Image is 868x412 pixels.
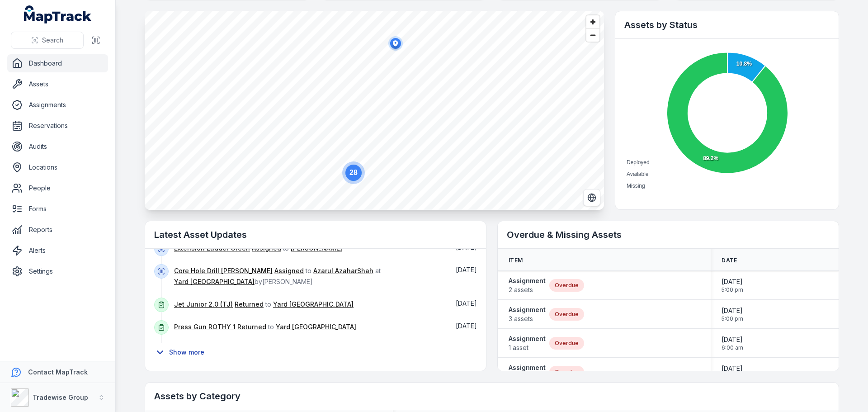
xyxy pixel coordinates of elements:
div: Overdue [549,308,584,321]
a: Assignment1 asset [509,334,546,352]
a: Alerts [7,242,108,260]
span: 3 assets [509,314,546,323]
strong: Assignment [509,276,546,285]
h2: Overdue & Missing Assets [507,228,830,241]
time: 8/13/2025, 5:00:00 PM [722,277,743,294]
canvas: Map [145,11,604,210]
span: 1 asset [509,343,546,352]
a: Settings [7,262,108,280]
a: Forms [7,200,108,218]
a: Assignments [7,96,108,114]
a: Reports [7,221,108,239]
a: Returned [237,322,266,331]
a: Assigned [274,266,304,275]
a: Assets [7,75,108,93]
time: 8/15/2025, 4:59:28 AM [456,299,477,307]
time: 8/14/2025, 3:08:01 PM [456,322,477,330]
a: Azarul AzaharShah [313,266,373,275]
a: Returned [235,300,264,309]
span: [DATE] [456,322,477,330]
span: Deployed [627,159,650,166]
a: Core Hole Drill [PERSON_NAME] [174,266,273,275]
strong: Contact MapTrack [28,368,88,376]
span: [DATE] [456,266,477,274]
span: 5:00 pm [722,286,743,294]
time: 8/14/2025, 2:00:00 PM [722,364,743,380]
div: Overdue [549,337,584,350]
h2: Latest Asset Updates [154,228,477,241]
a: Audits [7,137,108,156]
a: MapTrack [24,5,92,24]
span: to at by [PERSON_NAME] [174,267,381,285]
strong: Tradewise Group [33,393,88,401]
strong: Assignment [509,363,546,372]
button: Switch to Satellite View [583,189,600,206]
span: [DATE] [722,277,743,286]
time: 7/25/2025, 5:00:00 PM [722,306,743,322]
button: Show more [154,343,210,362]
strong: Assignment [509,305,546,314]
a: Assignment3 assets [509,305,546,323]
strong: Assignment [509,334,546,343]
span: 5:00 pm [722,315,743,322]
span: [DATE] [722,306,743,315]
span: [DATE] [722,335,743,344]
a: Locations [7,158,108,176]
span: 2 assets [509,285,546,294]
a: Jet Junior 2.0 (TJ) [174,300,233,309]
a: Reservations [7,117,108,135]
a: Yard [GEOGRAPHIC_DATA] [276,322,356,331]
time: 7/30/2025, 6:00:00 AM [722,335,743,351]
span: [DATE] [456,299,477,307]
span: to [174,244,342,252]
div: Overdue [549,366,584,379]
a: Press Gun ROTHY 1 [174,322,236,331]
span: Available [627,171,648,177]
span: Missing [627,183,645,189]
button: Zoom in [586,15,599,28]
a: Assignment [509,363,546,381]
div: Overdue [549,279,584,292]
a: Dashboard [7,54,108,72]
button: Zoom out [586,28,599,42]
h2: Assets by Status [624,19,830,31]
a: People [7,179,108,197]
span: to [174,300,354,308]
span: 6:00 am [722,344,743,351]
a: Yard [GEOGRAPHIC_DATA] [174,277,255,286]
a: Yard [GEOGRAPHIC_DATA] [273,300,354,309]
span: Item [509,257,523,264]
span: Search [42,36,63,45]
button: Search [11,32,84,49]
span: to [174,323,356,331]
text: 28 [349,169,358,176]
span: [DATE] [722,364,743,373]
a: Assignment2 assets [509,276,546,294]
span: Date [722,257,737,264]
time: 8/15/2025, 5:00:44 AM [456,266,477,274]
h2: Assets by Category [154,390,830,403]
